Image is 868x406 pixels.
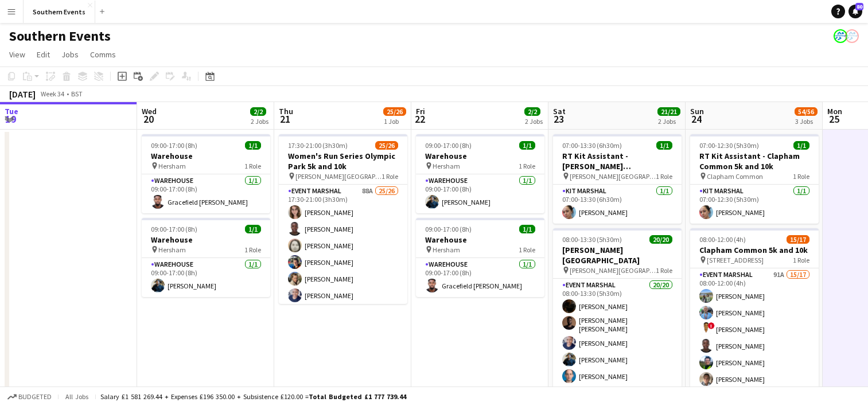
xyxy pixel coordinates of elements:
[553,185,682,224] app-card-role: Kit Marshal1/107:00-13:30 (6h30m)[PERSON_NAME]
[279,106,293,116] span: Thu
[562,141,622,150] span: 07:00-13:30 (6h30m)
[553,106,566,116] span: Sat
[795,107,818,116] span: 54/56
[38,89,67,98] span: Week 34
[699,235,746,244] span: 08:00-12:00 (4h)
[142,134,270,213] app-job-card: 09:00-17:00 (8h)1/1Warehouse Hersham1 RoleWarehouse1/109:00-17:00 (8h)Gracefield [PERSON_NAME]
[433,245,460,254] span: Hersham
[690,185,819,224] app-card-role: Kit Marshal1/107:00-12:30 (5h30m)[PERSON_NAME]
[9,88,36,100] div: [DATE]
[244,245,261,254] span: 1 Role
[32,47,55,62] a: Edit
[658,117,680,126] div: 2 Jobs
[553,228,682,398] app-job-card: 08:00-13:30 (5h30m)20/20[PERSON_NAME][GEOGRAPHIC_DATA] [PERSON_NAME][GEOGRAPHIC_DATA]1 RoleEvent ...
[848,5,862,18] a: 80
[416,151,544,161] h3: Warehouse
[416,134,544,213] app-job-card: 09:00-17:00 (8h)1/1Warehouse Hersham1 RoleWarehouse1/109:00-17:00 (8h)[PERSON_NAME]
[551,112,566,126] span: 23
[519,245,535,254] span: 1 Role
[416,106,425,116] span: Fri
[142,106,157,116] span: Wed
[251,117,268,126] div: 2 Jobs
[279,151,407,171] h3: Women's Run Series Olympic Park 5k and 10k
[519,162,535,170] span: 1 Role
[553,245,682,266] h3: [PERSON_NAME][GEOGRAPHIC_DATA]
[416,174,544,213] app-card-role: Warehouse1/109:00-17:00 (8h)[PERSON_NAME]
[793,172,809,181] span: 1 Role
[63,392,91,401] span: All jobs
[845,29,859,43] app-user-avatar: RunThrough Events
[375,141,398,150] span: 25/26
[279,134,407,304] app-job-card: 17:30-21:00 (3h30m)25/26Women's Run Series Olympic Park 5k and 10k [PERSON_NAME][GEOGRAPHIC_DATA]...
[140,112,157,126] span: 20
[690,134,819,224] app-job-card: 07:00-12:30 (5h30m)1/1RT Kit Assistant - Clapham Common 5k and 10k Clapham Common1 RoleKit Marsha...
[649,235,672,244] span: 20/20
[793,256,809,264] span: 1 Role
[37,49,50,60] span: Edit
[71,89,83,98] div: BST
[382,172,398,181] span: 1 Role
[826,112,842,126] span: 25
[793,141,809,150] span: 1/1
[151,225,197,233] span: 09:00-17:00 (8h)
[295,172,382,181] span: [PERSON_NAME][GEOGRAPHIC_DATA], [STREET_ADDRESS]
[384,117,406,126] div: 1 Job
[834,29,847,43] app-user-avatar: RunThrough Events
[562,235,622,244] span: 08:00-13:30 (5h30m)
[690,228,819,398] app-job-card: 08:00-12:00 (4h)15/17Clapham Common 5k and 10k [STREET_ADDRESS]1 RoleEvent Marshal91A15/1708:00-1...
[519,141,535,150] span: 1/1
[3,112,18,126] span: 19
[245,141,261,150] span: 1/1
[690,106,704,116] span: Sun
[383,107,406,116] span: 25/26
[142,218,270,297] app-job-card: 09:00-17:00 (8h)1/1Warehouse Hersham1 RoleWarehouse1/109:00-17:00 (8h)[PERSON_NAME]
[657,107,680,116] span: 21/21
[250,107,266,116] span: 2/2
[416,235,544,245] h3: Warehouse
[524,107,540,116] span: 2/2
[158,245,186,254] span: Hersham
[553,134,682,224] app-job-card: 07:00-13:30 (6h30m)1/1RT Kit Assistant - [PERSON_NAME][GEOGRAPHIC_DATA] [GEOGRAPHIC_DATA] [PERSON...
[553,151,682,171] h3: RT Kit Assistant - [PERSON_NAME][GEOGRAPHIC_DATA] [GEOGRAPHIC_DATA]
[570,172,656,181] span: [PERSON_NAME][GEOGRAPHIC_DATA]
[309,392,406,401] span: Total Budgeted £1 777 739.44
[416,218,544,297] app-job-card: 09:00-17:00 (8h)1/1Warehouse Hersham1 RoleWarehouse1/109:00-17:00 (8h)Gracefield [PERSON_NAME]
[656,141,672,150] span: 1/1
[24,1,95,23] button: Southern Events
[425,225,472,233] span: 09:00-17:00 (8h)
[414,112,425,126] span: 22
[151,141,197,150] span: 09:00-17:00 (8h)
[433,162,460,170] span: Hersham
[425,141,472,150] span: 09:00-17:00 (8h)
[690,151,819,171] h3: RT Kit Assistant - Clapham Common 5k and 10k
[85,47,120,62] a: Comms
[787,235,809,244] span: 15/17
[288,141,348,150] span: 17:30-21:00 (3h30m)
[707,256,764,264] span: [STREET_ADDRESS]
[656,266,672,275] span: 1 Role
[142,235,270,245] h3: Warehouse
[158,162,186,170] span: Hersham
[570,266,656,275] span: [PERSON_NAME][GEOGRAPHIC_DATA]
[245,225,261,233] span: 1/1
[9,28,111,45] h1: Southern Events
[90,49,116,60] span: Comms
[827,106,842,116] span: Mon
[9,49,25,60] span: View
[690,245,819,255] h3: Clapham Common 5k and 10k
[5,106,18,116] span: Tue
[18,393,52,401] span: Budgeted
[519,225,535,233] span: 1/1
[100,392,406,401] div: Salary £1 581 269.44 + Expenses £196 350.00 + Subsistence £120.00 =
[707,172,763,181] span: Clapham Common
[6,391,53,403] button: Budgeted
[525,117,543,126] div: 2 Jobs
[688,112,704,126] span: 24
